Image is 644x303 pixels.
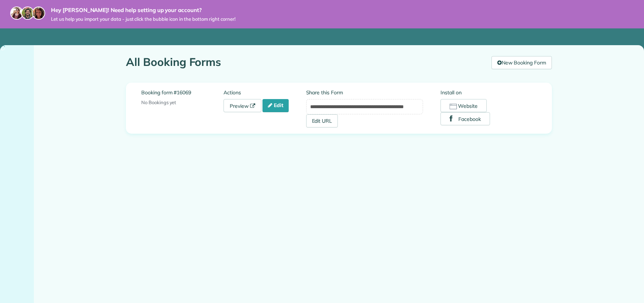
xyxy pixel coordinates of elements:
label: Actions [224,89,306,96]
button: Facebook [440,112,490,125]
strong: Hey [PERSON_NAME]! Need help setting up your account? [51,7,236,14]
a: New Booking Form [491,56,552,69]
a: Preview [224,99,261,112]
a: Edit URL [306,114,338,127]
img: jorge-587dff0eeaa6aab1f244e6dc62b8924c3b6ad411094392a53c71c6c4a576187d.jpg [21,7,34,20]
label: Share this Form [306,89,423,96]
img: maria-72a9807cf96188c08ef61303f053569d2e2a8a1cde33d635c8a3ac13582a053d.jpg [10,7,23,20]
span: No Bookings yet [141,99,176,105]
span: Let us help you import your data - just click the bubble icon in the bottom right corner! [51,16,236,22]
button: Website [440,99,487,112]
h1: All Booking Forms [126,56,486,68]
label: Install on [440,89,537,96]
img: michelle-19f622bdf1676172e81f8f8fba1fb50e276960ebfe0243fe18214015130c80e4.jpg [32,7,45,20]
label: Booking form #16069 [141,89,224,96]
a: Edit [262,99,289,112]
